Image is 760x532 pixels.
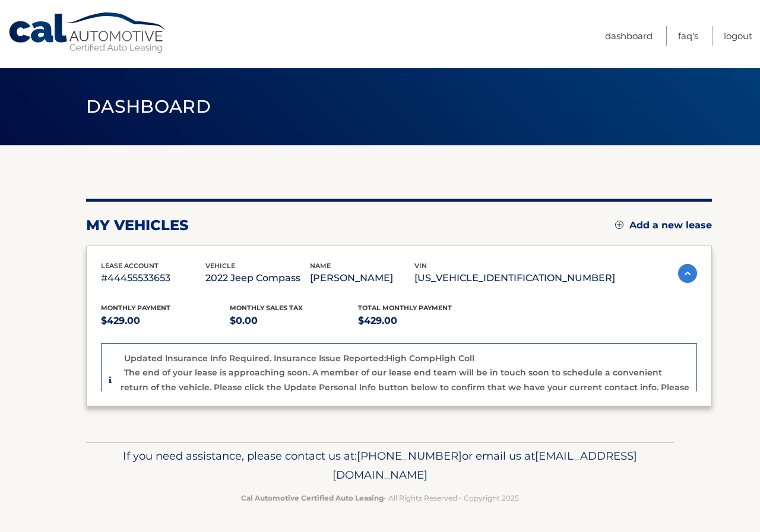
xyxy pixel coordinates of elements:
[230,304,303,312] span: Monthly sales Tax
[230,313,359,329] p: $0.00
[678,26,698,46] a: FAQ's
[101,304,170,312] span: Monthly Payment
[205,270,310,286] p: 2022 Jeep Compass
[615,219,712,231] a: Add a new lease
[8,12,168,54] a: Cal Automotive
[94,447,666,485] p: If you need assistance, please contact us at: or email us at
[94,492,666,504] p: - All Rights Reserved - Copyright 2025
[101,262,159,270] span: lease account
[678,264,697,283] img: accordion-active.svg
[205,262,235,270] span: vehicle
[724,26,752,46] a: Logout
[86,216,189,234] h2: my vehicles
[101,270,205,286] p: #44455533653
[414,262,427,270] span: vin
[86,95,211,117] span: Dashboard
[121,367,689,407] p: The end of your lease is approaching soon. A member of our lease end team will be in touch soon t...
[124,353,474,364] p: Updated Insurance Info Required. Insurance Issue Reported:High CompHigh Coll
[414,270,615,286] p: [US_VEHICLE_IDENTIFICATION_NUMBER]
[310,270,414,286] p: [PERSON_NAME]
[241,493,384,502] strong: Cal Automotive Certified Auto Leasing
[615,221,623,229] img: add.svg
[357,449,462,463] span: [PHONE_NUMBER]
[310,262,331,270] span: name
[358,304,452,312] span: Total Monthly Payment
[358,313,487,329] p: $429.00
[605,26,653,46] a: Dashboard
[101,313,230,329] p: $429.00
